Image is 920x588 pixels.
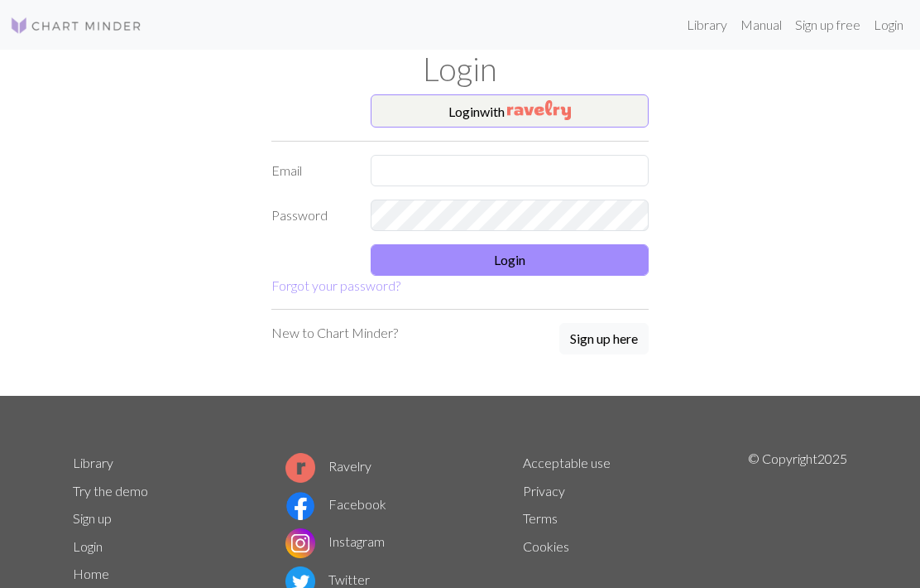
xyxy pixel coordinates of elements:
p: New to Chart Minder? [271,323,398,343]
a: Forgot your password? [271,277,400,293]
img: Ravelry [507,100,571,120]
img: Facebook logo [285,491,315,521]
button: Sign up here [559,323,649,354]
a: Privacy [523,483,565,499]
label: Password [261,200,361,231]
a: Sign up free [788,8,867,41]
img: Instagram logo [285,528,315,558]
a: Login [73,538,103,554]
a: Cookies [523,538,569,554]
label: Email [261,155,361,186]
a: Acceptable use [523,455,611,470]
button: Login [371,244,649,276]
h1: Login [63,50,857,88]
a: Sign up here [559,323,649,356]
a: Sign up [73,510,112,526]
a: Try the demo [73,483,148,499]
a: Home [73,566,109,581]
img: Logo [10,16,142,36]
a: Library [73,455,113,470]
a: Login [867,8,910,41]
a: Facebook [285,496,386,512]
button: Loginwith [371,94,649,128]
a: Terms [523,510,558,526]
img: Ravelry logo [285,453,315,483]
a: Library [680,8,734,41]
a: Twitter [285,571,370,587]
a: Manual [734,8,788,41]
a: Instagram [285,533,385,549]
a: Ravelry [285,458,371,474]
